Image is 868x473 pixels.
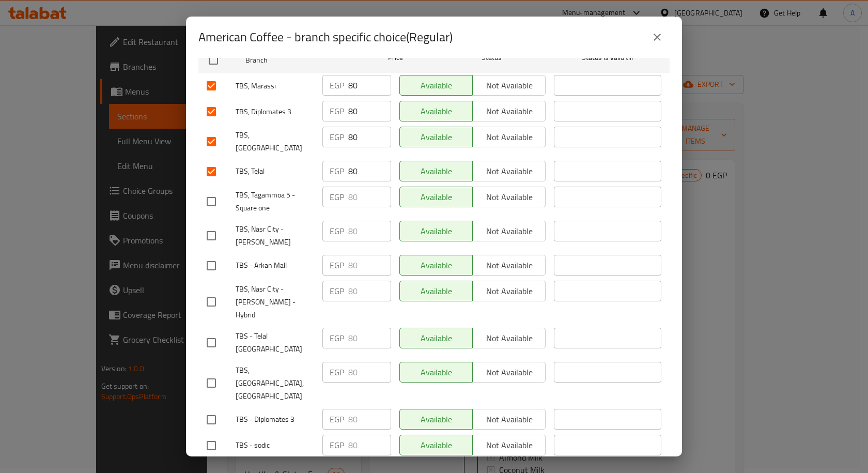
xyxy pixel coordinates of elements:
p: EGP [330,332,344,344]
p: EGP [330,79,344,91]
span: TBS - sodic [236,439,314,452]
button: Not available [472,75,546,96]
button: Not available [472,161,546,181]
input: Please enter price [348,187,391,207]
span: Not available [477,104,541,119]
span: Branch [245,54,353,67]
span: Status [438,51,546,64]
input: Please enter price [348,101,391,121]
p: EGP [330,285,344,297]
button: Not available [472,101,546,121]
input: Please enter price [348,281,391,301]
button: close [645,25,670,50]
button: Available [399,101,473,121]
p: EGP [330,191,344,203]
button: Not available [472,127,546,147]
p: EGP [330,131,344,143]
span: TBS, Nasr City - [PERSON_NAME] -Hybrid [236,283,314,322]
h2: American Coffee - branch specific choice(Regular) [198,29,453,45]
span: Price [361,51,430,64]
span: TBS, Telal [236,165,314,178]
span: TBS - Arkan Mall [236,259,314,272]
span: Available [404,78,469,93]
span: Available [404,130,469,145]
p: EGP [330,225,344,237]
p: EGP [330,439,344,451]
input: Please enter price [348,328,391,348]
span: Not available [477,78,541,93]
span: TBS, Tagammoa 5 - Square one [236,189,314,215]
input: Please enter price [348,255,391,276]
span: Not available [477,164,541,179]
p: EGP [330,105,344,117]
p: EGP [330,165,344,177]
input: Please enter price [348,75,391,96]
span: TBS - Telal [GEOGRAPHIC_DATA] [236,330,314,356]
span: Available [404,104,469,119]
p: EGP [330,413,344,425]
span: TBS, Diplomates 3 [236,105,314,118]
button: Available [399,75,473,96]
input: Please enter price [348,435,391,455]
input: Please enter price [348,127,391,147]
span: Status is valid till [554,51,661,64]
input: Please enter price [348,362,391,383]
p: EGP [330,366,344,378]
input: Please enter price [348,409,391,430]
span: TBS, [GEOGRAPHIC_DATA],[GEOGRAPHIC_DATA] [236,364,314,403]
span: TBS - Diplomates 3 [236,413,314,426]
span: TBS, Nasr City - [PERSON_NAME] [236,223,314,249]
span: Available [404,164,469,179]
input: Please enter price [348,221,391,241]
span: TBS, Marassi [236,80,314,93]
span: TBS, [GEOGRAPHIC_DATA] [236,129,314,155]
p: EGP [330,259,344,271]
button: Available [399,127,473,147]
span: Not available [477,130,541,145]
input: Please enter price [348,161,391,181]
button: Available [399,161,473,181]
